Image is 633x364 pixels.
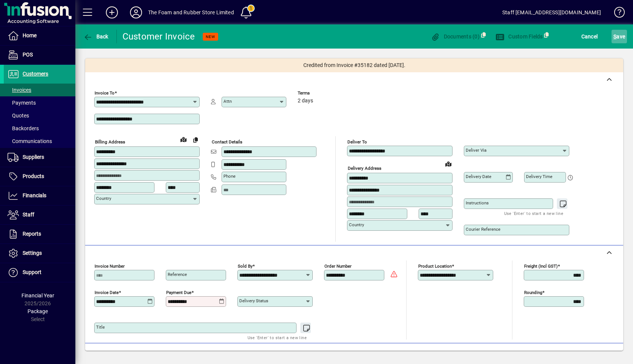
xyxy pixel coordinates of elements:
[95,90,115,96] mat-label: Invoice To
[4,206,75,224] a: Staff
[23,269,41,275] span: Support
[23,52,33,58] span: POS
[431,34,480,40] span: Documents (0)
[81,30,110,43] button: Back
[96,324,105,330] mat-label: Title
[23,250,42,256] span: Settings
[8,125,39,131] span: Backorders
[521,350,564,358] label: Show Cost/Profit
[504,209,563,218] mat-hint: Use 'Enter' to start a new line
[190,134,202,146] button: Copy to Delivery address
[248,333,307,342] mat-hint: Use 'Enter' to start a new line
[4,122,75,135] a: Backorders
[581,30,598,43] span: Cancel
[23,173,44,179] span: Products
[429,30,482,43] button: Documents (0)
[568,347,606,361] button: Product
[613,30,625,43] span: ave
[4,84,75,96] a: Invoices
[4,96,75,109] a: Payments
[23,231,41,237] span: Reports
[23,154,44,160] span: Suppliers
[223,99,232,104] mat-label: Attn
[418,263,452,269] mat-label: Product location
[347,139,367,145] mat-label: Deliver To
[361,347,406,361] button: Product History
[8,87,31,93] span: Invoices
[579,30,600,43] button: Cancel
[95,290,119,295] mat-label: Invoice date
[609,2,624,26] a: Knowledge Base
[238,263,252,269] mat-label: Sold by
[95,263,125,269] mat-label: Invoice number
[524,290,542,295] mat-label: Rounding
[613,34,616,40] span: S
[612,30,627,43] button: Save
[466,148,486,153] mat-label: Deliver via
[4,263,75,282] a: Support
[8,113,29,119] span: Quotes
[298,91,343,96] span: Terms
[466,174,491,179] mat-label: Delivery date
[83,34,109,40] span: Back
[324,263,352,269] mat-label: Order number
[428,350,498,358] label: Show Line Volumes/Weights
[349,222,364,227] mat-label: Country
[572,348,602,360] span: Product
[75,30,117,43] app-page-header-button: Back
[526,174,552,179] mat-label: Delivery time
[124,6,148,19] button: Profile
[28,308,48,314] span: Package
[8,100,36,106] span: Payments
[4,244,75,263] a: Settings
[122,30,195,43] div: Customer Invoice
[168,272,187,277] mat-label: Reference
[4,46,75,64] a: POS
[23,32,37,38] span: Home
[166,290,191,295] mat-label: Payment due
[206,34,215,39] span: NEW
[4,167,75,186] a: Products
[303,61,405,69] span: Credited from Invoice #35182 dated [DATE].
[239,298,268,303] mat-label: Delivery status
[21,292,54,299] span: Financial Year
[524,263,558,269] mat-label: Freight (incl GST)
[96,196,111,201] mat-label: Country
[4,225,75,244] a: Reports
[4,186,75,205] a: Financials
[177,133,190,145] a: View on map
[442,158,454,170] a: View on map
[495,34,543,40] span: Custom Fields
[466,227,500,232] mat-label: Courier Reference
[4,109,75,122] a: Quotes
[502,6,601,18] div: Staff [EMAIL_ADDRESS][DOMAIN_NAME]
[4,148,75,167] a: Suppliers
[23,192,46,198] span: Financials
[223,174,235,179] mat-label: Phone
[4,26,75,45] a: Home
[4,135,75,148] a: Communications
[364,348,403,360] span: Product History
[8,138,52,144] span: Communications
[23,212,34,218] span: Staff
[100,6,124,19] button: Add
[23,71,48,77] span: Customers
[148,6,234,18] div: The Foam and Rubber Store Limited
[494,30,545,43] button: Custom Fields
[298,98,313,104] span: 2 days
[466,200,489,206] mat-label: Instructions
